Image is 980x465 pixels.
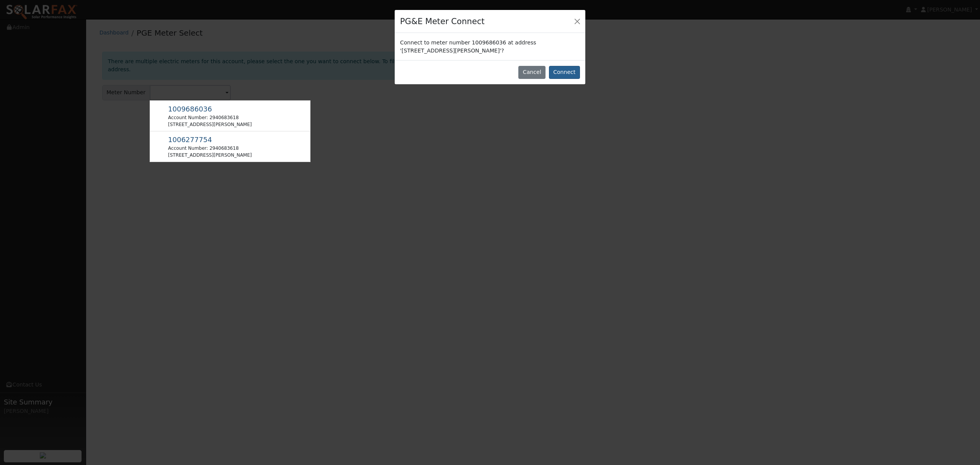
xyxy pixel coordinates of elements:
span: Usage Point: 1242520827 [168,106,212,113]
span: Usage Point: 5890025776 [168,137,212,143]
span: 1009686036 [168,105,212,113]
div: [STREET_ADDRESS][PERSON_NAME] [168,121,252,128]
div: Account Number: 2940683618 [168,145,252,152]
button: Cancel [518,66,546,79]
h4: PG&E Meter Connect [400,15,485,28]
div: Account Number: 2940683618 [168,114,252,121]
button: Connect [549,66,580,79]
span: 1006277754 [168,136,212,144]
div: Connect to meter number 1009686036 at address '[STREET_ADDRESS][PERSON_NAME]'? [395,33,585,60]
button: Close [572,16,583,26]
div: [STREET_ADDRESS][PERSON_NAME] [168,152,252,159]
